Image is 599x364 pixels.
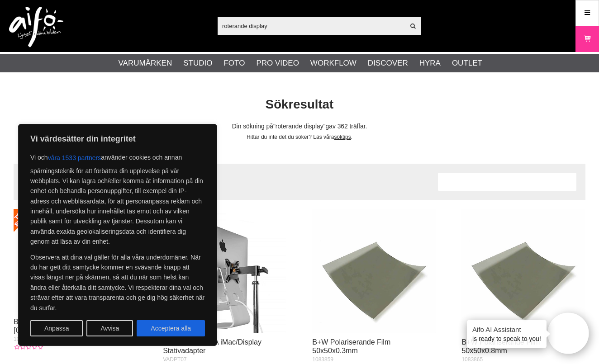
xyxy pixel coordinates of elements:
p: Vi och använder cookies och annan spårningsteknik för att förbättra din upplevelse på vår webbpla... [30,150,205,247]
img: Rock Solid VESA iMac/Display Stativadapter [163,209,286,332]
div: Vi värdesätter din integritet [18,124,217,346]
a: Foto [223,57,245,69]
a: Hyra [419,57,441,69]
img: B+W Polariserande Film 50x50x0.8mm [461,209,585,332]
span: Din sökning på gav 362 träffar. [232,123,367,130]
button: våra 1533 partners [48,150,101,166]
a: Outlet [452,57,482,69]
span: Hittar du inte det du söker? Läs våra [247,134,334,140]
input: Sök produkter ... [218,19,404,33]
span: 1083859 [312,356,333,363]
a: Workflow [310,57,357,69]
h1: Sökresultat [7,96,592,113]
a: Pro Video [256,57,299,69]
p: Vi värdesätter din integritet [30,133,205,144]
span: . [351,134,352,140]
button: Anpassa [30,320,83,336]
p: Observera att dina val gäller för alla våra underdomäner. När du har gett ditt samtycke kommer en... [30,252,205,313]
div: Kundbetyg: 0 [14,343,43,351]
button: Avvisa [86,320,133,336]
a: B+W Polariserande Film 50x50x0.3mm [312,338,390,355]
span: roterande display [273,123,326,130]
img: B+W Polariserande Film 50x50x0.3mm [312,209,436,332]
span: VADPT07 [163,356,186,363]
button: Acceptera alla [137,320,205,336]
a: söktips [334,134,351,140]
div: is ready to speak to you! [467,320,547,348]
a: Discover [368,57,408,69]
img: B+W Display Rengöringsvätska och Putsduk [14,209,137,312]
span: 1083865 [461,356,483,363]
span: 1092792 [14,336,35,342]
a: B+W Polariserande Film 50x50x0.8mm [461,338,540,355]
h4: Aifo AI Assistant [472,325,541,334]
a: Varumärken [119,57,172,69]
a: B+W Display Rengöringsvätska och [GEOGRAPHIC_DATA] [14,318,129,334]
img: logo.png [9,7,63,47]
a: Studio [183,57,212,69]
